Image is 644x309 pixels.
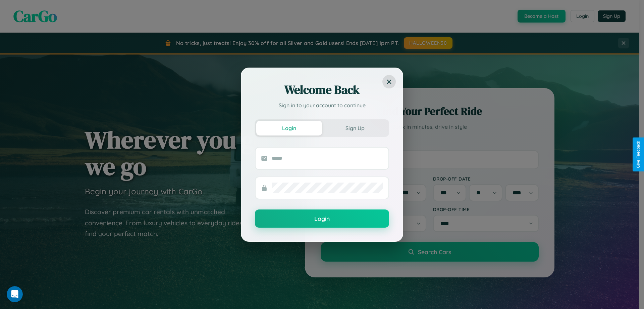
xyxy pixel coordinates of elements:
[7,286,23,302] iframe: Intercom live chat
[256,121,322,136] button: Login
[255,209,389,228] button: Login
[636,141,641,168] div: Give Feedback
[322,121,388,136] button: Sign Up
[255,101,389,109] p: Sign in to your account to continue
[255,82,389,98] h2: Welcome Back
